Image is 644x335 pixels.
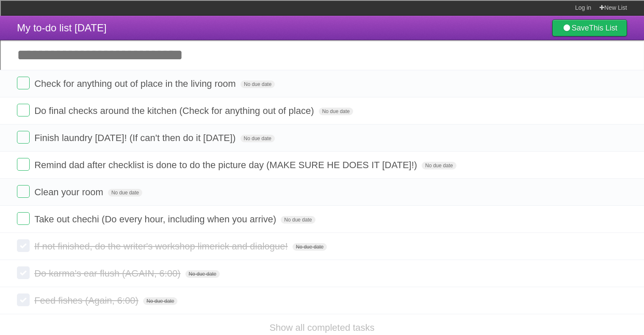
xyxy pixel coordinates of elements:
[34,133,238,143] span: Finish laundry [DATE]! (If can't then do it [DATE])
[17,293,30,306] label: Done
[34,78,238,89] span: Check for anything out of place in the living room
[34,268,182,279] span: Do karma's ear flush (AGAIN, 6:00)
[240,135,275,142] span: No due date
[34,214,278,224] span: Take out chechi (Do every hour, including when you arrive)
[281,216,315,224] span: No due date
[17,77,30,89] label: Done
[17,212,30,225] label: Done
[34,105,316,116] span: Do final checks around the kitchen (Check for anything out of place)
[293,243,327,251] span: No due date
[17,185,30,198] label: Done
[552,19,627,36] a: SaveThis List
[422,162,456,169] span: No due date
[17,239,30,252] label: Done
[17,266,30,279] label: Done
[185,270,220,278] span: No due date
[17,104,30,116] label: Done
[269,322,374,333] a: Show all completed tasks
[240,80,275,88] span: No due date
[589,24,617,32] b: This List
[319,108,353,115] span: No due date
[17,158,30,171] label: Done
[34,187,105,197] span: Clean your room
[108,189,142,197] span: No due date
[143,297,177,305] span: No due date
[17,131,30,144] label: Done
[34,160,419,170] span: Remind dad after checklist is done to do the picture day (MAKE SURE HE DOES IT [DATE]!)
[34,295,141,306] span: Feed fishes (Again, 6:00)
[34,241,290,252] span: If not finished, do the writer's workshop limerick and dialogue!
[17,22,107,33] span: My to-do list [DATE]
